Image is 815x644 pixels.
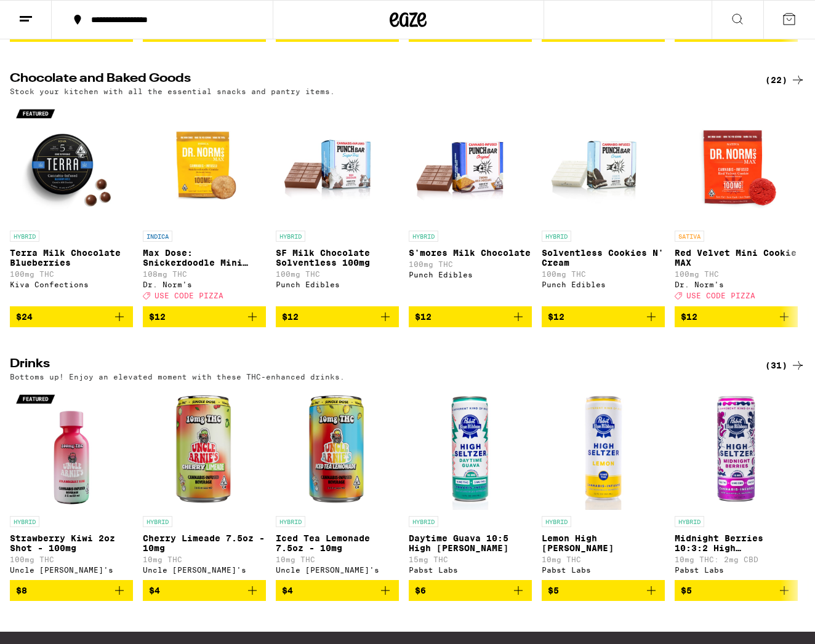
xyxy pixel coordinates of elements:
[276,306,399,327] button: Add to bag
[10,101,133,225] img: Kiva Confections - Terra Milk Chocolate Blueberries
[542,101,665,225] img: Punch Edibles - Solventless Cookies N' Cream
[542,566,665,574] div: Pabst Labs
[10,387,133,510] img: Uncle Arnie's - Strawberry Kiwi 2oz Shot - 100mg
[542,533,665,553] p: Lemon High [PERSON_NAME]
[409,566,532,574] div: Pabst Labs
[10,358,745,373] h2: Drinks
[765,358,805,373] a: (31)
[542,231,571,242] p: HYBRID
[409,101,532,306] a: Open page for S'mores Milk Chocolate from Punch Edibles
[10,566,133,574] div: Uncle [PERSON_NAME]'s
[675,270,798,278] p: 100mg THC
[542,516,571,527] p: HYBRID
[542,101,665,306] a: Open page for Solventless Cookies N' Cream from Punch Edibles
[686,292,755,300] span: USE CODE PIZZA
[409,516,438,527] p: HYBRID
[276,555,399,563] p: 10mg THC
[143,533,266,553] p: Cherry Limeade 7.5oz - 10mg
[415,312,432,322] span: $12
[675,231,704,242] p: SATIVA
[143,248,266,268] p: Max Dose: Snickerdoodle Mini Cookie - Indica
[542,306,665,327] button: Add to bag
[409,231,438,242] p: HYBRID
[548,312,564,322] span: $12
[675,387,798,510] img: Pabst Labs - Midnight Berries 10:3:2 High Seltzer
[282,586,293,595] span: $4
[409,248,532,258] p: S'mores Milk Chocolate
[143,566,266,574] div: Uncle [PERSON_NAME]'s
[681,312,697,322] span: $12
[409,271,532,279] div: Punch Edibles
[10,280,133,288] div: Kiva Confections
[10,533,133,553] p: Strawberry Kiwi 2oz Shot - 100mg
[675,516,704,527] p: HYBRID
[675,555,798,563] p: 10mg THC: 2mg CBD
[276,280,399,288] div: Punch Edibles
[276,566,399,574] div: Uncle [PERSON_NAME]'s
[542,555,665,563] p: 10mg THC
[675,248,798,268] p: Red Velvet Mini Cookie MAX
[276,270,399,278] p: 100mg THC
[276,231,305,242] p: HYBRID
[143,306,266,327] button: Add to bag
[276,101,399,225] img: Punch Edibles - SF Milk Chocolate Solventless 100mg
[409,533,532,553] p: Daytime Guava 10:5 High [PERSON_NAME]
[149,586,160,595] span: $4
[149,312,166,322] span: $12
[675,580,798,601] button: Add to bag
[409,101,532,225] img: Punch Edibles - S'mores Milk Chocolate
[415,586,426,595] span: $6
[276,101,399,306] a: Open page for SF Milk Chocolate Solventless 100mg from Punch Edibles
[675,101,798,306] a: Open page for Red Velvet Mini Cookie MAX from Dr. Norm's
[10,73,745,87] h2: Chocolate and Baked Goods
[542,248,665,268] p: Solventless Cookies N' Cream
[675,306,798,327] button: Add to bag
[409,306,532,327] button: Add to bag
[675,533,798,553] p: Midnight Berries 10:3:2 High [PERSON_NAME]
[10,231,39,242] p: HYBRID
[276,580,399,601] button: Add to bag
[542,580,665,601] button: Add to bag
[155,292,223,300] span: USE CODE PIZZA
[675,387,798,580] a: Open page for Midnight Berries 10:3:2 High Seltzer from Pabst Labs
[542,387,665,580] a: Open page for Lemon High Seltzer from Pabst Labs
[675,566,798,574] div: Pabst Labs
[765,73,805,87] a: (22)
[143,280,266,288] div: Dr. Norm's
[276,248,399,268] p: SF Milk Chocolate Solventless 100mg
[16,312,33,322] span: $24
[143,387,266,510] img: Uncle Arnie's - Cherry Limeade 7.5oz - 10mg
[143,101,266,225] img: Dr. Norm's - Max Dose: Snickerdoodle Mini Cookie - Indica
[282,312,299,322] span: $12
[409,387,532,580] a: Open page for Daytime Guava 10:5 High Seltzer from Pabst Labs
[409,555,532,563] p: 15mg THC
[548,586,559,595] span: $5
[10,270,133,278] p: 100mg THC
[276,533,399,553] p: Iced Tea Lemonade 7.5oz - 10mg
[409,260,532,268] p: 100mg THC
[409,387,532,510] img: Pabst Labs - Daytime Guava 10:5 High Seltzer
[143,270,266,278] p: 108mg THC
[10,373,345,381] p: Bottoms up! Enjoy an elevated moment with these THC-enhanced drinks.
[143,516,172,527] p: HYBRID
[10,580,133,601] button: Add to bag
[10,87,335,95] p: Stock your kitchen with all the essential snacks and pantry items.
[143,580,266,601] button: Add to bag
[542,270,665,278] p: 100mg THC
[409,580,532,601] button: Add to bag
[276,387,399,510] img: Uncle Arnie's - Iced Tea Lemonade 7.5oz - 10mg
[542,280,665,288] div: Punch Edibles
[10,101,133,306] a: Open page for Terra Milk Chocolate Blueberries from Kiva Confections
[10,555,133,563] p: 100mg THC
[143,555,266,563] p: 10mg THC
[143,231,172,242] p: INDICA
[10,248,133,268] p: Terra Milk Chocolate Blueberries
[10,306,133,327] button: Add to bag
[143,101,266,306] a: Open page for Max Dose: Snickerdoodle Mini Cookie - Indica from Dr. Norm's
[276,516,305,527] p: HYBRID
[276,387,399,580] a: Open page for Iced Tea Lemonade 7.5oz - 10mg from Uncle Arnie's
[681,586,692,595] span: $5
[675,101,798,225] img: Dr. Norm's - Red Velvet Mini Cookie MAX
